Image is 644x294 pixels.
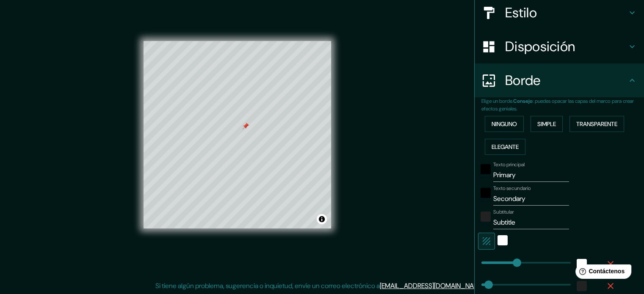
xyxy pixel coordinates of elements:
font: Texto secundario [493,185,531,192]
button: color-222222 [577,281,587,291]
div: Borde [475,63,644,97]
button: blanco [577,259,587,269]
font: Consejo [513,98,533,104]
button: Transparente [569,116,624,132]
button: negro [481,164,491,174]
font: Ninguno [492,120,517,128]
div: Disposición [475,30,644,63]
font: Disposición [505,38,575,55]
button: Activar o desactivar atribución [317,214,327,224]
button: Ninguno [485,116,524,132]
button: blanco [498,235,508,245]
a: [EMAIL_ADDRESS][DOMAIN_NAME] [380,281,484,290]
button: negro [481,188,491,198]
font: Si tiene algún problema, sugerencia o inquietud, envíe un correo electrónico a [155,281,380,290]
button: Simple [531,116,563,132]
font: Elige un borde. [481,98,513,104]
iframe: Lanzador de widgets de ayuda [569,261,635,285]
button: Elegante [485,139,525,155]
font: Transparente [576,120,617,128]
font: Borde [505,71,541,89]
font: Simple [537,120,556,128]
font: Texto principal [493,161,525,168]
font: Estilo [505,4,537,22]
font: Elegante [492,143,519,151]
button: color-222222 [481,212,491,222]
font: Subtitular [493,209,514,215]
font: : puedes opacar las capas del marco para crear efectos geniales. [481,98,634,112]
